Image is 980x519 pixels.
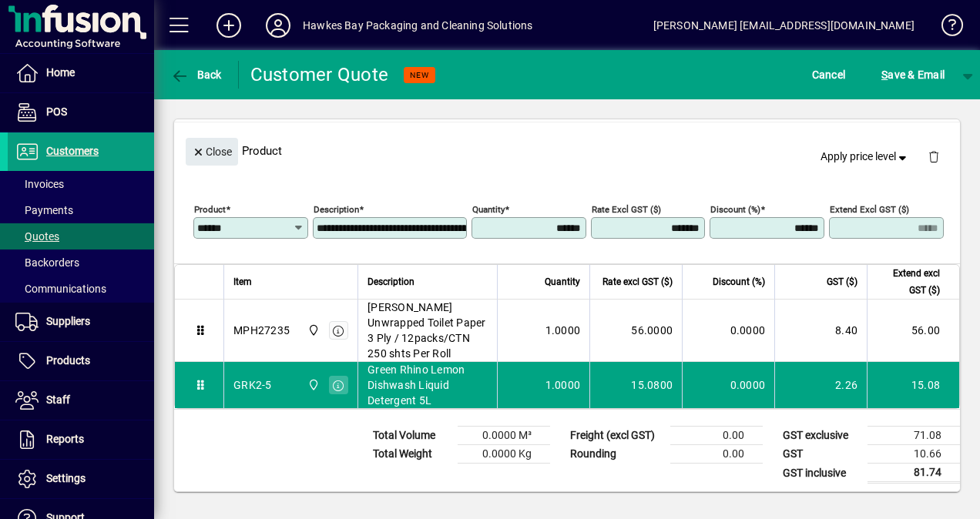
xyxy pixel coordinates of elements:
span: Communications [15,283,106,295]
span: Staff [46,393,70,406]
app-page-header-button: Back [154,61,239,89]
button: Add [204,12,253,39]
span: Description [367,273,414,290]
span: NEW [410,70,429,80]
span: Invoices [15,178,64,190]
td: 56.00 [867,300,959,362]
span: Products [46,354,90,367]
div: Customer Quote [250,62,389,87]
app-page-header-button: Close [182,144,242,158]
mat-label: Quantity [472,204,505,215]
a: Home [8,54,154,92]
div: Product [174,122,960,179]
span: Rate excl GST ($) [602,273,673,290]
td: 0.0000 [682,362,774,408]
div: 15.0800 [599,377,673,393]
div: [PERSON_NAME] [EMAIL_ADDRESS][DOMAIN_NAME] [653,13,915,38]
span: [PERSON_NAME] Unwrapped Toilet Paper 3 Ply / 12packs/CTN 250 shts Per Roll [367,300,488,361]
span: POS [46,105,67,118]
a: Settings [8,460,154,498]
button: Apply price level [814,143,916,171]
mat-label: Description [314,204,359,215]
div: MPH27235 [233,323,290,338]
span: Discount (%) [713,273,765,290]
td: 2.26 [774,362,867,408]
app-page-header-button: Delete [915,149,952,163]
span: Settings [46,472,86,484]
td: 0.00 [670,427,763,445]
span: Item [233,273,252,290]
span: Customers [46,145,99,157]
a: Knowledge Base [930,3,961,53]
td: GST [775,445,868,464]
span: S [881,69,888,81]
td: 10.66 [868,445,960,464]
td: GST inclusive [775,464,868,483]
span: Green Rhino Lemon Dishwash Liquid Detergent 5L [367,362,488,408]
span: Cancel [812,62,846,87]
button: Delete [915,138,952,175]
mat-label: Extend excl GST ($) [830,204,909,215]
div: Hawkes Bay Packaging and Cleaning Solutions [303,13,533,38]
a: Quotes [8,223,154,249]
span: Central [304,377,321,393]
td: Total Weight [365,445,458,464]
div: GRK2-5 [233,377,272,393]
span: Close [192,139,232,165]
span: Back [170,69,222,81]
a: Payments [8,197,154,223]
mat-label: Discount (%) [710,204,760,215]
td: GST exclusive [775,427,868,445]
span: Reports [46,433,84,445]
span: Home [46,66,75,79]
td: Freight (excl GST) [562,427,670,445]
span: Central [304,322,321,339]
a: Communications [8,276,154,302]
span: Quantity [545,273,580,290]
a: Reports [8,420,154,459]
td: 8.40 [774,300,867,362]
td: Total Volume [365,427,458,445]
div: 56.0000 [599,323,673,338]
button: Cancel [808,61,850,89]
button: Save & Email [874,61,952,89]
button: Close [186,138,238,166]
span: Quotes [15,230,59,243]
span: 1.0000 [545,323,581,338]
a: POS [8,93,154,132]
td: 15.08 [867,362,959,408]
td: 71.08 [868,427,960,445]
td: 0.00 [670,445,763,464]
span: Apply price level [821,149,910,165]
td: 0.0000 [682,300,774,362]
span: 1.0000 [545,377,581,393]
a: Staff [8,381,154,420]
td: 81.74 [868,464,960,483]
mat-label: Product [194,204,226,215]
span: Extend excl GST ($) [877,265,940,299]
span: Suppliers [46,315,90,327]
a: Backorders [8,249,154,276]
a: Suppliers [8,303,154,341]
td: 0.0000 M³ [458,427,550,445]
td: 0.0000 Kg [458,445,550,464]
td: Rounding [562,445,670,464]
mat-label: Rate excl GST ($) [592,204,661,215]
button: Back [166,61,226,89]
a: Invoices [8,171,154,197]
button: Profile [253,12,303,39]
span: Backorders [15,256,79,269]
a: Products [8,342,154,380]
span: ave & Email [881,62,945,87]
span: Payments [15,204,73,216]
span: GST ($) [827,273,857,290]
